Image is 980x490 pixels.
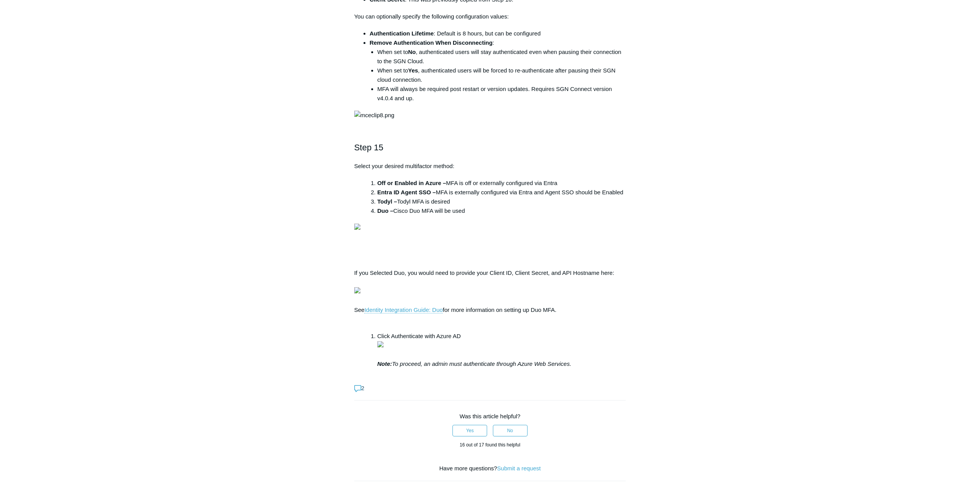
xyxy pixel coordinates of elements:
[354,224,360,230] img: 31285508803219
[377,197,626,206] li: Todyl MFA is desired
[377,332,626,369] li: Click Authenticate with Azure AD
[377,207,394,214] strong: Duo –
[377,84,626,103] li: MFA will always be required post restart or version updates. Requires SGN Connect version v4.0.4 ...
[354,162,626,171] p: Select your desired multifactor method:
[377,188,626,197] li: MFA is externally configured via Entra and Agent SSO should be Enabled
[460,413,521,419] span: Was this article helpful?
[354,287,360,293] img: 31285508811923
[377,180,446,186] strong: Off or Enabled in Azure –
[460,442,520,448] span: 16 out of 17 found this helpful
[377,360,571,367] em: To proceed, an admin must authenticate through Azure Web Services.
[370,29,626,38] li: : Default is 8 hours, but can be configured
[377,360,392,367] strong: Note:
[370,39,493,46] strong: Remove Authentication When Disconnecting
[370,38,626,103] li: :
[354,141,626,154] h2: Step 15
[377,178,626,188] li: MFA is off or externally configured via Entra
[377,47,626,66] li: When set to , authenticated users will stay authenticated even when pausing their connection to t...
[408,49,416,55] strong: No
[354,12,626,21] p: You can optionally specify the following configuration values:
[452,425,487,436] button: This article was helpful
[354,268,626,324] p: If you Selected Duo, you would need to provide your Client ID, Client Secret, and API Hostname he...
[370,30,434,37] strong: Authentication Lifetime
[377,206,626,216] li: Cisco Duo MFA will be used
[354,111,394,120] img: mceclip8.png
[377,198,397,205] strong: Todyl –
[497,465,541,471] a: Submit a request
[408,67,418,74] strong: Yes
[377,189,436,195] strong: Entra ID Agent SSO –
[354,385,364,391] span: 2
[493,425,528,436] button: This article was not helpful
[377,341,384,347] img: 31285508820755
[364,306,442,313] a: Identity Integration Guide: Duo
[354,464,626,473] div: Have more questions?
[377,66,626,84] li: When set to , authenticated users will be forced to re-authenticate after pausing their SGN cloud...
